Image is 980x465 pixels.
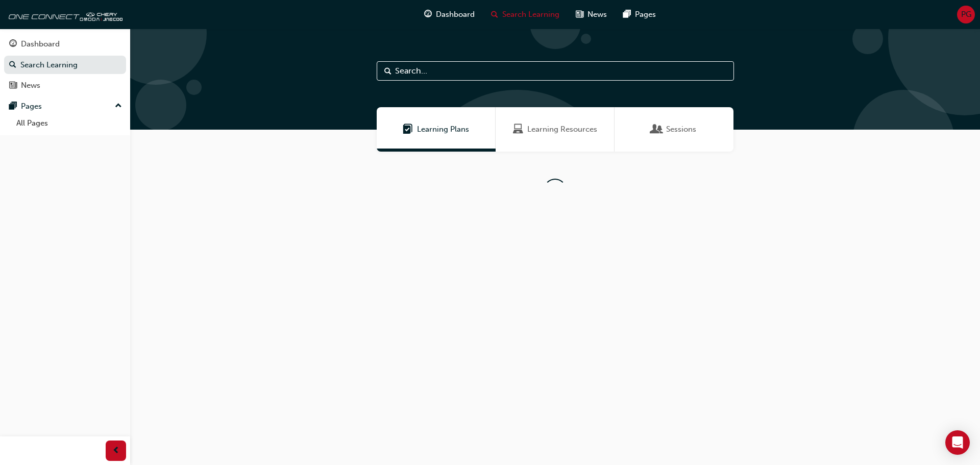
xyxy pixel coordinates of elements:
[957,6,975,23] button: PG
[652,124,662,135] span: Sessions
[527,124,597,135] span: Learning Resources
[623,8,631,21] span: pages-icon
[12,115,126,131] a: All Pages
[21,38,60,50] div: Dashboard
[4,33,126,97] button: DashboardSearch LearningNews
[587,9,607,20] span: News
[4,56,126,75] a: Search Learning
[416,4,483,25] a: guage-iconDashboard
[4,76,126,95] a: News
[21,80,40,91] div: News
[377,61,734,81] input: Search...
[513,124,523,135] span: Learning Resources
[491,8,498,21] span: search-icon
[384,65,391,77] span: Search
[496,107,615,152] a: Learning ResourcesLearning Resources
[112,445,120,457] span: prev-icon
[9,40,17,49] span: guage-icon
[403,124,413,135] span: Learning Plans
[9,81,17,90] span: news-icon
[4,97,126,116] button: Pages
[21,101,42,112] div: Pages
[945,430,970,455] div: Open Intercom Messenger
[436,9,475,20] span: Dashboard
[4,35,126,54] a: Dashboard
[568,4,615,25] a: news-iconNews
[377,107,496,152] a: Learning PlansLearning Plans
[576,8,583,21] span: news-icon
[666,124,696,135] span: Sessions
[424,8,432,21] span: guage-icon
[502,9,559,20] span: Search Learning
[417,124,469,135] span: Learning Plans
[615,4,664,25] a: pages-iconPages
[5,4,122,25] img: oneconnect
[115,100,122,113] span: up-icon
[615,107,733,152] a: SessionsSessions
[483,4,568,25] a: search-iconSearch Learning
[961,9,971,20] span: PG
[635,9,656,20] span: Pages
[9,102,17,111] span: pages-icon
[9,61,16,70] span: search-icon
